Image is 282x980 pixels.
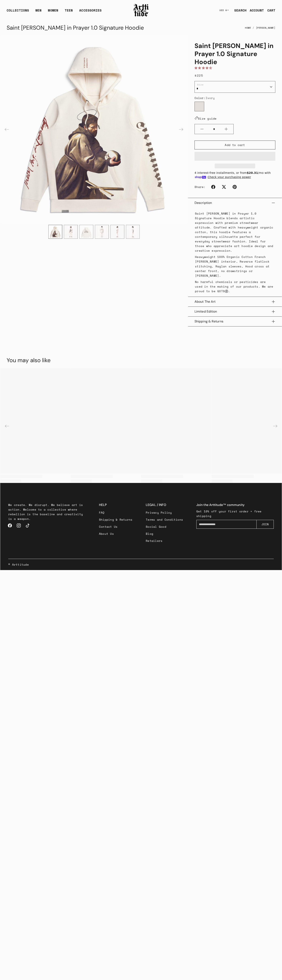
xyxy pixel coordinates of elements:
[219,9,227,12] span: USD $
[217,6,231,15] button: USD $
[195,116,217,121] a: Size guide
[80,225,93,239] img: Saint Francis in Prayer 1.0 Signature Hoodie
[195,198,275,208] button: Description
[225,143,245,147] span: Add to cart
[95,225,109,239] div: 4 / 6
[146,509,183,516] a: Privacy Policy
[195,254,275,278] p: Heavyweight 100% Organic Cotton French [PERSON_NAME] interior, Reverse flatlock stitching, Raglan...
[195,141,275,149] button: Add to cart
[2,125,12,134] div: Previous slide
[65,8,73,16] a: TEEN
[48,225,62,239] div: 1 / 6
[99,516,133,523] a: Shipping & Returns
[206,96,215,100] span: Ivory
[110,225,124,239] img: Saint Francis in Prayer 1.0 Signature Hoodie
[146,523,183,530] a: Social Good
[195,211,275,253] p: Saint [PERSON_NAME] in Prayer 1.0 Signature Hoodie blends artistic expression with premium street...
[146,530,183,537] a: Blog
[48,8,58,16] a: WOMEN
[23,521,32,530] a: TikTok
[8,562,29,567] a: © Arttitude
[196,520,257,529] input: Enter your email
[220,182,228,191] a: Twitter
[195,317,275,326] button: Shipping & Returns
[99,509,133,516] a: FAQ
[209,125,219,133] input: Quantity
[49,225,62,239] img: Saint Francis in Prayer 1.0 Signature Hoodie
[133,3,149,17] img: Arttitude
[8,503,86,521] p: We create. We disrupt. We believe art is action. Welcome to a collective where rebellion is the b...
[195,279,275,293] p: No harmful chemicals or pesticides are used in the making of our products. We are proud to be GOT...
[7,8,29,16] div: COLLECTIONS
[176,125,186,134] div: Next slide
[64,225,78,239] div: 2 / 6
[195,66,214,70] span: 4.60 stars
[245,23,251,32] a: Home
[195,42,275,66] h1: Saint [PERSON_NAME] in Prayer 1.0 Signature Hoodie
[209,182,218,191] a: Facebook
[3,8,105,16] ul: Main navigation
[14,521,23,530] a: Instagram
[146,537,183,544] a: Retailers
[256,520,274,529] button: JOIN
[146,516,183,523] a: Terms and Conditions
[126,225,140,239] div: 6 / 6
[219,124,233,134] button: Plus
[79,225,93,239] div: 3 / 6
[195,124,209,134] button: Minus
[79,8,102,16] div: ACCESSORIES
[195,307,275,316] button: Limited Edition
[196,509,274,518] p: Get 10% off your first order + free shipping
[7,23,144,33] div: Saint [PERSON_NAME] in Prayer 1.0 Signature Hoodie
[35,8,42,16] a: MEN
[5,521,14,530] a: Facebook
[195,297,275,307] button: About The Art
[99,503,133,507] h3: HELP
[195,73,203,78] span: $225
[99,523,133,530] a: Contact Us
[126,225,139,239] img: Saint Francis in Prayer 1.0 Signature Hoodie
[95,225,108,239] img: Saint Francis in Prayer 1.0 Signature Hoodie
[99,530,133,537] a: About Us
[231,6,247,14] a: SEARCH
[195,102,204,111] label: Ivory
[256,23,276,32] a: [PERSON_NAME]
[264,6,275,14] a: Open cart
[267,8,275,13] div: CART
[146,503,183,507] h3: LEGAL / INFO
[230,182,239,191] a: Pinterest
[7,357,51,364] h2: You may also like
[110,225,124,239] div: 5 / 6
[195,96,275,100] div: Color:
[0,35,188,223] img: Saint Francis in Prayer 1.0 Signature Hoodie
[196,503,274,507] h4: Join the Arttitude™ community
[247,6,264,14] a: ACCOUNT
[64,225,78,239] img: Saint Francis in Prayer 1.0 Signature Hoodie
[195,185,206,189] span: Share:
